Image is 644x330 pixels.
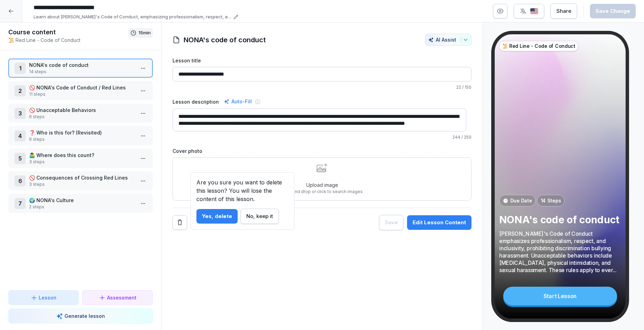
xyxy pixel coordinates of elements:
[64,312,105,320] p: Generate lesson
[39,294,56,301] p: Lesson
[29,84,135,91] p: 🚫 NONA's Code of Conduct / Red Lines
[15,63,26,74] div: 1
[15,130,26,141] div: 4
[191,172,294,230] div: Are you sure you want to delete this lesson? You will lose the content of this lesson.
[556,7,571,15] div: Share
[413,219,466,226] div: Edit Lesson Content
[8,36,128,44] p: 📜 Red Line - Code of Conduct
[8,171,153,190] div: 6🚫 Consequences of Crossing Red Lines3 steps
[379,215,404,230] button: Save
[29,91,135,97] p: 11 steps
[34,14,231,20] p: Learn about [PERSON_NAME]'s Code of Conduct, emphasizing professionalism, respect, and inclusivit...
[29,181,135,188] p: 3 steps
[202,212,232,220] div: Yes, delete
[8,28,128,36] h1: Course content
[29,159,135,165] p: 3 steps
[15,198,26,209] div: 7
[8,194,153,213] div: 7🌍 NONA's Culture2 steps
[456,85,461,90] span: 22
[407,215,471,230] button: Edit Lesson Content
[15,153,26,164] div: 5
[184,35,266,45] h1: NONA's code of conduct
[173,98,219,105] label: Lesson description
[240,209,279,224] button: No, keep it
[222,97,253,106] div: Auto-Fill
[173,84,472,90] p: / 150
[15,85,26,96] div: 2
[8,59,153,78] div: 1NONA's code of conduct14 steps
[139,29,151,36] p: 15 min
[29,151,135,159] p: 🤷‍♂️ Where does this count?
[8,126,153,145] div: 4❓ Who is this for? (Revisited)6 steps
[173,215,187,230] button: Remove
[29,129,135,136] p: ❓ Who is this for? (Revisited)
[499,213,621,226] p: NONA's code of conduct
[502,43,575,50] p: 📜 Red Line - Code of Conduct
[8,309,153,323] button: Generate lesson
[82,290,152,305] button: Assessment
[29,114,135,120] p: 6 steps
[385,219,398,226] div: Save
[8,290,79,305] button: Lesson
[8,149,153,168] div: 5🤷‍♂️ Where does this count?3 steps
[29,174,135,181] p: 🚫 Consequences of Crossing Red Lines
[8,104,153,123] div: 3🚫 Unacceptable Behaviors6 steps
[530,8,538,15] img: us.svg
[425,34,471,46] button: AI Assist
[29,204,135,210] p: 2 steps
[452,134,460,140] span: 244
[173,134,472,140] p: / 250
[107,294,136,301] p: Assessment
[29,106,135,114] p: 🚫 Unacceptable Behaviors
[596,7,630,15] div: Save Change
[29,69,135,75] p: 14 steps
[503,287,617,305] div: Start Lesson
[590,4,636,18] button: Save Change
[196,209,238,224] button: Yes, delete
[15,108,26,119] div: 3
[173,147,472,155] label: Cover photo
[541,197,561,204] p: 14 Steps
[499,230,621,274] p: [PERSON_NAME]'s Code of Conduct emphasizes professionalism, respect, and inclusivity, prohibiting...
[550,3,577,19] button: Share
[29,61,135,69] p: NONA's code of conduct
[173,57,472,64] label: Lesson title
[510,197,532,204] p: Due Date
[29,197,135,204] p: 🌍 NONA's Culture
[29,136,135,142] p: 6 steps
[282,189,363,195] p: Drag and drop or click to search images
[8,81,153,100] div: 2🚫 NONA's Code of Conduct / Red Lines11 steps
[282,181,363,189] p: Upload image
[15,175,26,186] div: 6
[428,37,468,43] div: AI Assist
[246,212,273,220] div: No, keep it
